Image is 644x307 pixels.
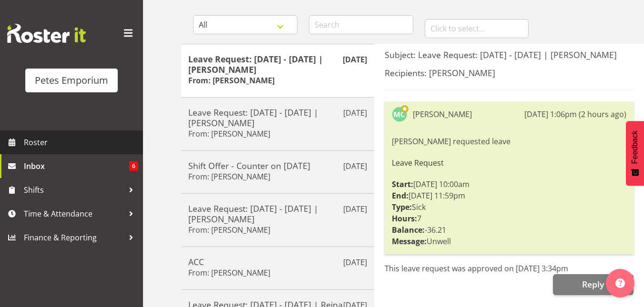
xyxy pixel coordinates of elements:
input: Click to select... [425,19,529,38]
span: Roster [24,135,138,149]
strong: Hours: [392,213,417,224]
h5: Leave Request: [DATE] - [DATE] | [PERSON_NAME] [188,107,367,128]
h6: From: [PERSON_NAME] [188,225,270,235]
div: Petes Emporium [35,73,108,88]
strong: Message: [392,236,427,247]
h6: From: [PERSON_NAME] [188,76,275,85]
strong: Start: [392,179,413,189]
h5: ACC [188,257,367,267]
h5: Leave Request: [DATE] - [DATE] | [PERSON_NAME] [188,54,367,75]
h5: Subject: Leave Request: [DATE] - [DATE] | [PERSON_NAME] [385,50,634,60]
h5: Recipients: [PERSON_NAME] [385,68,634,78]
button: Reply [553,274,634,295]
div: [PERSON_NAME] requested leave [DATE] 10:00am [DATE] 11:59pm Sick 7 -36.21 Unwell [392,133,626,249]
span: Feedback [631,130,639,164]
p: [DATE] [343,257,367,268]
img: Rosterit website logo [7,24,86,43]
strong: Balance: [392,225,425,235]
span: Time & Attendance [24,207,124,221]
h5: Shift Offer - Counter on [DATE] [188,160,367,171]
span: Finance & Reporting [24,230,124,245]
h5: Leave Request: [DATE] - [DATE] | [PERSON_NAME] [188,203,367,224]
h6: Leave Request [392,158,626,167]
img: help-xxl-2.png [615,278,625,288]
strong: End: [392,190,409,201]
span: This leave request was approved on [DATE] 3:34pm [385,263,568,274]
p: [DATE] [343,54,367,65]
span: Shifts [24,183,124,197]
input: Search [309,15,413,34]
p: [DATE] [343,107,367,119]
span: Inbox [24,159,129,173]
h6: From: [PERSON_NAME] [188,172,270,181]
h6: From: [PERSON_NAME] [188,129,270,139]
span: Reply [582,278,604,290]
div: [PERSON_NAME] [413,109,472,120]
div: [DATE] 1:06pm (2 hours ago) [524,109,626,120]
p: [DATE] [343,160,367,172]
p: [DATE] [343,203,367,215]
strong: Type: [392,202,412,212]
h6: From: [PERSON_NAME] [188,268,270,277]
img: melissa-cowen2635.jpg [392,107,407,122]
span: 6 [129,161,138,171]
button: Feedback - Show survey [626,121,644,186]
